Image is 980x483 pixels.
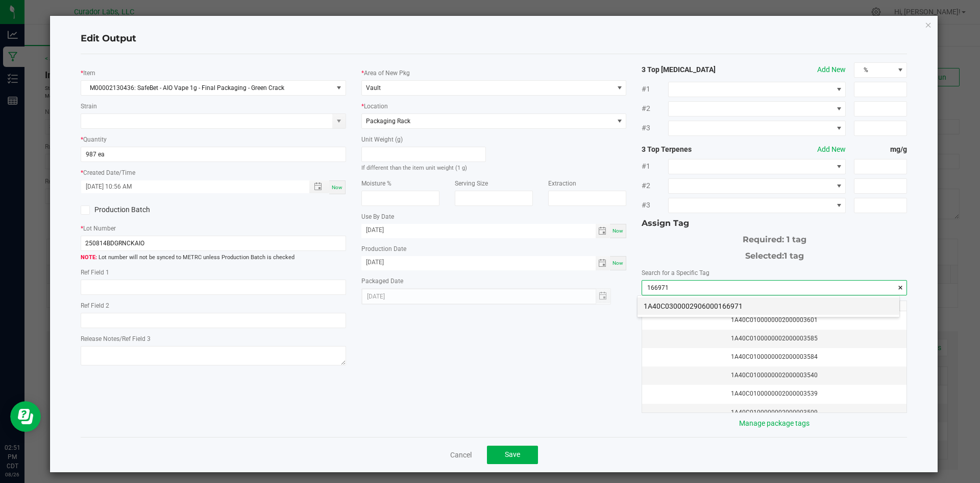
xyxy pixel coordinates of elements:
div: 1A40C0100000002000003584 [648,352,900,362]
span: Save [505,450,520,458]
input: Date [361,256,596,269]
label: Extraction [548,179,576,188]
span: Vault [366,84,381,91]
small: If different than the item unit weight (1 g) [361,165,467,171]
div: 1A40C0100000002000003509 [648,408,900,418]
span: Packaging Rack [366,118,410,125]
input: Date [361,224,596,237]
label: Ref Field 2 [81,301,109,310]
button: Add New [817,144,846,155]
span: NO DATA FOUND [81,80,346,96]
strong: mg/g [854,144,907,155]
label: Packaged Date [361,277,403,286]
span: Lot number will not be synced to METRC unless Production Batch is checked [81,254,346,262]
span: Toggle popup [309,180,329,193]
span: Toggle calendar [596,224,610,238]
label: Area of New Pkg [364,68,410,78]
span: M00002130436: SafeBet - AIO Vape 1g - Final Packaging - Green Crack [81,81,333,95]
span: Now [332,185,342,190]
li: 1A40C0300002906000166971 [638,297,899,315]
iframe: Resource center [10,401,41,432]
a: Manage package tags [739,419,810,427]
span: #1 [642,161,668,172]
span: #2 [642,103,668,114]
div: Assign Tag [642,217,907,229]
label: Serving Size [455,179,488,188]
span: Toggle calendar [596,256,610,270]
span: 1 tag [784,251,804,261]
label: Search for a Specific Tag [642,268,709,278]
label: Location [364,102,388,111]
span: % [854,63,894,77]
label: Release Notes/Ref Field 3 [81,334,151,343]
label: Production Date [361,244,406,254]
div: 1A40C0100000002000003539 [648,389,900,399]
div: Required: 1 tag [642,229,907,246]
span: #3 [642,123,668,133]
strong: 3 Top [MEDICAL_DATA] [642,64,748,75]
span: #1 [642,84,668,95]
div: Selected: [642,246,907,262]
label: Ref Field 1 [81,268,109,277]
span: Now [612,260,623,266]
a: Cancel [450,450,472,460]
button: Add New [817,64,846,75]
label: Created Date/Time [83,168,135,177]
div: 1A40C0100000002000003585 [648,334,900,343]
label: Moisture % [361,179,391,188]
span: Now [612,228,623,234]
button: Save [487,446,538,464]
span: NO DATA FOUND [668,198,846,213]
div: 1A40C0100000002000003601 [648,315,900,325]
label: Unit Weight (g) [361,135,403,144]
label: Item [83,68,95,78]
span: NO DATA FOUND [668,159,846,174]
span: clear [897,283,903,293]
label: Use By Date [361,212,394,221]
strong: 3 Top Terpenes [642,144,748,155]
label: Strain [81,102,97,111]
div: 1A40C0100000002000003540 [648,371,900,380]
span: #3 [642,200,668,211]
span: #2 [642,180,668,191]
label: Quantity [83,135,107,144]
label: Lot Number [83,224,116,233]
input: Created Datetime [81,180,299,193]
h4: Edit Output [81,32,908,45]
label: Production Batch [81,204,206,215]
span: NO DATA FOUND [668,178,846,194]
